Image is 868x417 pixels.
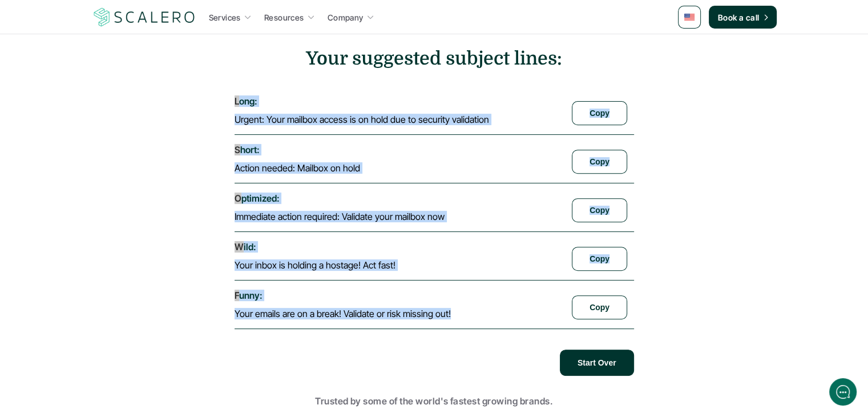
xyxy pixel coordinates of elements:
[235,48,634,69] h2: Your suggested subject lines:
[235,211,445,222] p: Immediate action required: Validate your mailbox now
[560,350,634,376] button: Start Over
[17,76,211,131] h2: Let us know if we can help with lifecycle marketing.
[209,11,241,23] p: Services
[718,11,760,23] p: Book a call
[235,308,451,319] p: Your emails are on a break! Validate or risk missing out!
[235,162,360,174] p: Action needed: Mailbox on hold
[235,144,260,155] label: short :
[572,247,627,271] button: Copy
[235,193,280,204] label: optimized :
[235,241,256,252] label: wild :
[18,151,211,174] button: New conversation
[572,150,627,174] button: Copy
[235,95,257,107] label: long :
[572,101,627,125] button: Copy
[17,55,211,74] h1: Hi! Welcome to [GEOGRAPHIC_DATA].
[572,295,627,319] button: Copy
[92,6,197,28] img: Scalero company logo
[74,158,137,167] span: New conversation
[829,378,857,406] iframe: gist-messenger-bubble-iframe
[264,11,304,23] p: Resources
[95,343,144,351] span: We run on Gist
[235,114,489,125] p: Urgent: Your mailbox access is on hold due to security validation
[709,6,777,29] a: Book a call
[92,7,197,27] a: Scalero company logo
[235,259,395,271] p: Your inbox is holding a hostage! Act fast!
[328,11,364,23] p: Company
[572,198,627,222] button: Copy
[235,290,263,301] label: funny :
[92,394,777,409] p: Trusted by some of the world's fastest growing brands.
